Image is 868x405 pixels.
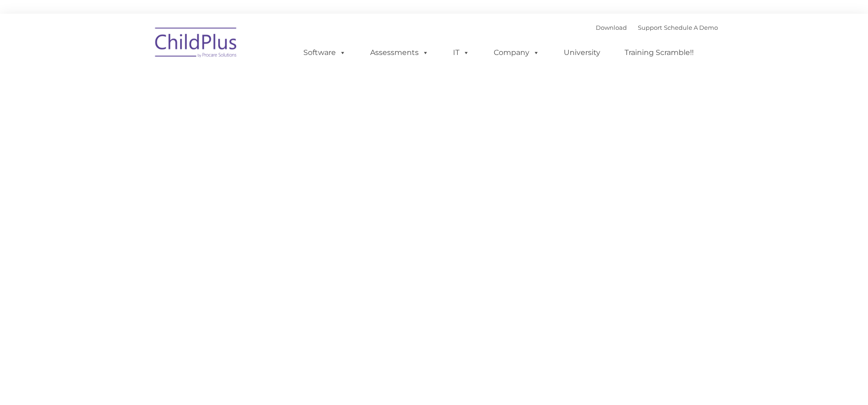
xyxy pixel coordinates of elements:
a: Company [485,44,549,62]
a: Software [294,44,355,62]
a: University [555,44,609,62]
a: Support [638,24,662,31]
a: IT [444,44,479,62]
a: Training Scramble!! [615,44,703,62]
font: | [596,24,718,31]
a: Download [596,24,627,31]
a: Assessments [361,44,438,62]
img: ChildPlus by Procare Solutions [151,21,242,67]
a: Schedule A Demo [664,24,718,31]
